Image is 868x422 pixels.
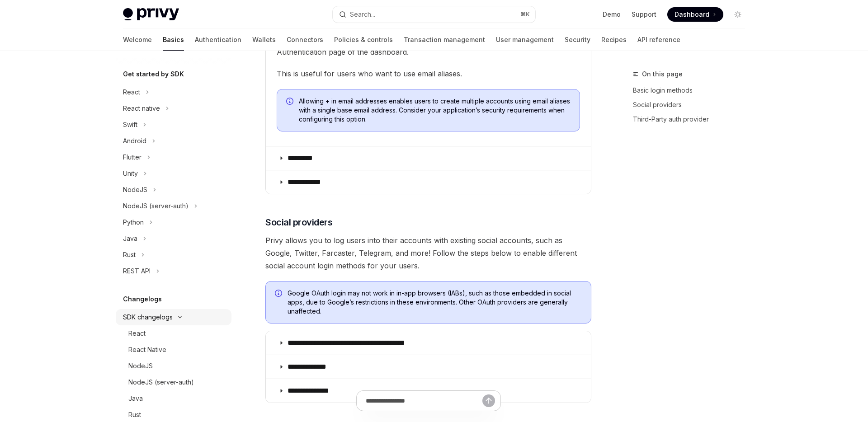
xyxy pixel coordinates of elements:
[128,409,141,420] div: Rust
[642,69,683,80] span: On this page
[116,165,231,182] button: Toggle Unity section
[116,198,231,214] button: Toggle NodeJS (server-auth) section
[128,328,146,339] div: React
[265,234,591,272] span: Privy allows you to log users into their accounts with existing social accounts, such as Google, ...
[275,290,284,299] svg: Info
[633,98,752,112] a: Social providers
[482,394,495,407] button: Send message
[731,7,745,22] button: Toggle dark mode
[350,9,375,20] div: Search...
[116,390,231,407] a: Java
[128,393,143,404] div: Java
[496,29,554,51] a: User management
[116,374,231,390] a: NodeJS (server-auth)
[366,391,482,411] input: Ask a question...
[123,69,184,80] h5: Get started by SDK
[123,217,144,228] div: Python
[633,83,752,98] a: Basic login methods
[404,29,485,51] a: Transaction management
[334,29,393,51] a: Policies & controls
[565,29,590,51] a: Security
[116,263,231,279] button: Toggle REST API section
[265,216,332,229] span: Social providers
[299,97,571,124] span: Allowing + in email addresses enables users to create multiple accounts using email aliases with ...
[601,29,627,51] a: Recipes
[116,247,231,263] button: Toggle Rust section
[637,29,680,51] a: API reference
[286,98,295,107] svg: Info
[633,112,752,127] a: Third-Party auth provider
[123,249,136,260] div: Rust
[123,103,160,114] div: React native
[116,214,231,230] button: Toggle Python section
[123,136,146,146] div: Android
[128,344,166,355] div: React Native
[333,6,535,23] button: Open search
[288,289,582,316] span: Google OAuth login may not work in in-app browsers (IABs), such as those embedded in social apps,...
[123,294,162,305] h5: Changelogs
[123,184,147,195] div: NodeJS
[116,149,231,165] button: Toggle Flutter section
[128,361,153,371] div: NodeJS
[123,29,152,51] a: Welcome
[116,325,231,342] a: React
[123,266,151,277] div: REST API
[252,29,276,51] a: Wallets
[123,8,179,21] img: light logo
[116,84,231,100] button: Toggle React section
[116,309,231,325] button: Toggle SDK changelogs section
[116,100,231,117] button: Toggle React native section
[116,117,231,133] button: Toggle Swift section
[123,233,137,244] div: Java
[123,168,138,179] div: Unity
[675,10,709,19] span: Dashboard
[128,377,194,388] div: NodeJS (server-auth)
[116,230,231,247] button: Toggle Java section
[667,7,723,22] a: Dashboard
[123,152,142,163] div: Flutter
[603,10,621,19] a: Demo
[277,67,580,80] span: This is useful for users who want to use email aliases.
[123,201,189,211] div: NodeJS (server-auth)
[123,87,140,98] div: React
[632,10,656,19] a: Support
[287,29,323,51] a: Connectors
[116,133,231,149] button: Toggle Android section
[116,342,231,358] a: React Native
[116,182,231,198] button: Toggle NodeJS section
[123,312,173,323] div: SDK changelogs
[195,29,241,51] a: Authentication
[163,29,184,51] a: Basics
[116,358,231,374] a: NodeJS
[520,11,530,18] span: ⌘ K
[123,119,137,130] div: Swift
